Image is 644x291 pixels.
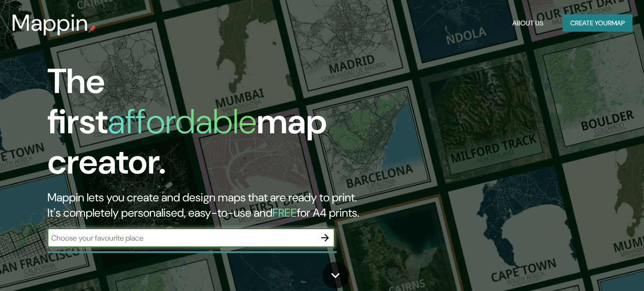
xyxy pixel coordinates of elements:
h2: Mappin lets you create and design maps that are ready to print. It's completely personalised, eas... [47,190,370,221]
input: Choose your favourite place [47,233,316,244]
img: mappin-pin [89,25,96,33]
h1: The first map creator. [47,61,370,190]
h3: Mappin [11,10,89,36]
h1: affordable [108,99,257,144]
h5: FREE [272,205,297,220]
button: About Us [508,14,547,32]
button: Create yourmap [563,14,633,32]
